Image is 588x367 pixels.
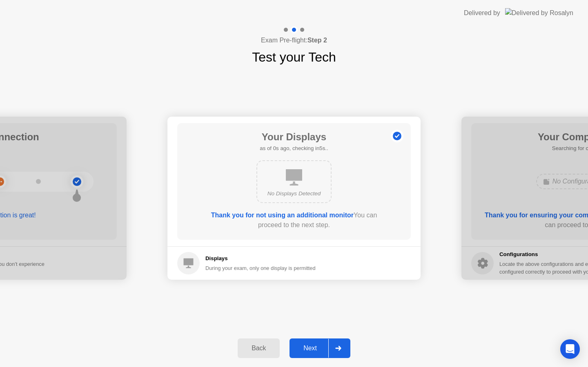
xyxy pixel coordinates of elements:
[464,8,500,18] div: Delivered by
[252,47,336,67] h1: Test your Tech
[307,37,327,44] b: Step 2
[200,210,388,230] div: You can proceed to the next step.
[292,345,328,352] div: Next
[240,345,277,352] div: Back
[560,339,580,359] div: Open Intercom Messenger
[238,338,280,358] button: Back
[264,190,324,198] div: No Displays Detected
[261,35,327,45] h4: Exam Pre-flight:
[260,144,328,153] h5: as of 0s ago, checking in5s..
[205,264,316,272] div: During your exam, only one display is permitted
[505,8,573,18] img: Delivered by Rosalyn
[260,130,328,144] h1: Your Displays
[211,212,354,219] b: Thank you for not using an additional monitor
[205,254,316,263] h5: Displays
[290,338,350,358] button: Next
